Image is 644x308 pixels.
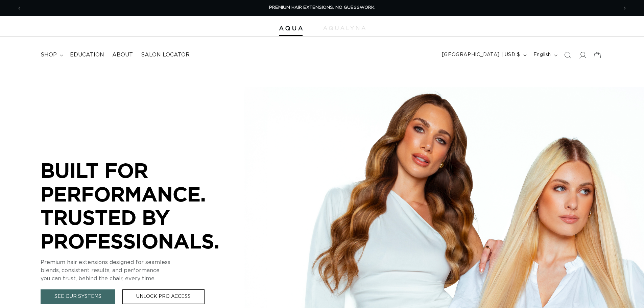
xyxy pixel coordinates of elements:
summary: Search [560,48,575,63]
span: Education [70,51,104,58]
span: [GEOGRAPHIC_DATA] | USD $ [442,51,520,58]
a: Salon Locator [137,47,194,63]
button: [GEOGRAPHIC_DATA] | USD $ [438,49,529,62]
p: Premium hair extensions designed for seamless blends, consistent results, and performance you can... [41,258,243,283]
a: See Our Systems [41,289,115,304]
a: Education [66,47,108,63]
a: Unlock Pro Access [122,289,205,304]
span: About [112,51,133,58]
img: aqualyna.com [323,26,365,30]
p: BUILT FOR PERFORMANCE. TRUSTED BY PROFESSIONALS. [41,159,243,253]
button: English [529,49,560,62]
a: About [108,47,137,63]
span: Salon Locator [141,51,190,58]
img: Aqua Hair Extensions [279,26,303,31]
span: shop [41,51,57,58]
button: Previous announcement [12,2,27,15]
span: PREMIUM HAIR EXTENSIONS. NO GUESSWORK. [269,5,375,10]
span: English [533,51,551,58]
summary: shop [37,47,66,63]
button: Next announcement [617,2,632,15]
